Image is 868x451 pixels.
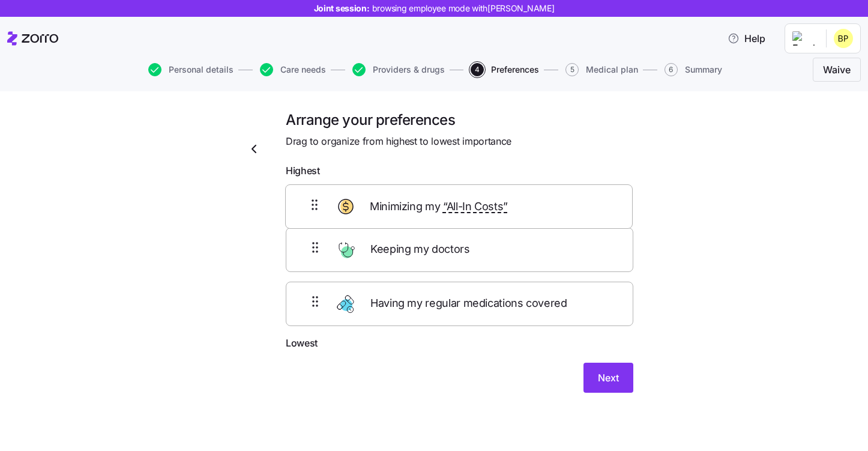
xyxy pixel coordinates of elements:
[372,2,555,14] span: browsing employee mode with [PERSON_NAME]
[146,63,234,76] a: Personal details
[598,371,619,385] span: Next
[565,63,638,76] button: 5Medical plan
[813,58,861,82] button: Waive
[314,2,555,14] span: Joint session:
[373,65,445,74] span: Providers & drugs
[280,65,326,74] span: Care needs
[286,110,633,129] h1: Arrange your preferences
[718,26,775,50] button: Help
[169,65,234,74] span: Personal details
[258,63,326,76] a: Care needs
[471,63,539,76] button: 4Preferences
[148,63,234,76] button: Personal details
[792,31,816,46] img: Employer logo
[471,63,484,76] span: 4
[286,134,511,149] span: Drag to organize from highest to lowest importance
[586,65,638,74] span: Medical plan
[823,62,851,77] span: Waive
[491,65,539,74] span: Preferences
[665,63,722,76] button: 6Summary
[286,163,320,178] span: Highest
[260,63,326,76] button: Care needs
[583,363,633,393] button: Next
[665,63,678,76] span: 6
[834,29,853,48] img: 071854b8193060c234944d96ad859145
[468,63,539,76] a: 4Preferences
[350,63,445,76] a: Providers & drugs
[728,31,765,46] span: Help
[352,63,445,76] button: Providers & drugs
[685,65,722,74] span: Summary
[565,63,579,76] span: 5
[286,336,318,351] span: Lowest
